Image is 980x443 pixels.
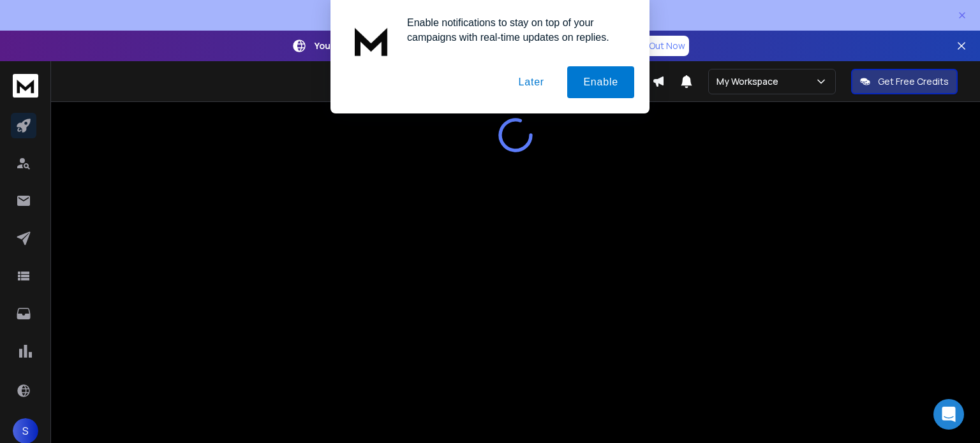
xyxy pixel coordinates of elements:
button: Later [502,66,560,98]
button: Enable [567,66,634,98]
div: Open Intercom Messenger [933,399,964,430]
img: notification icon [346,15,397,66]
div: Enable notifications to stay on top of your campaigns with real-time updates on replies. [397,15,634,45]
